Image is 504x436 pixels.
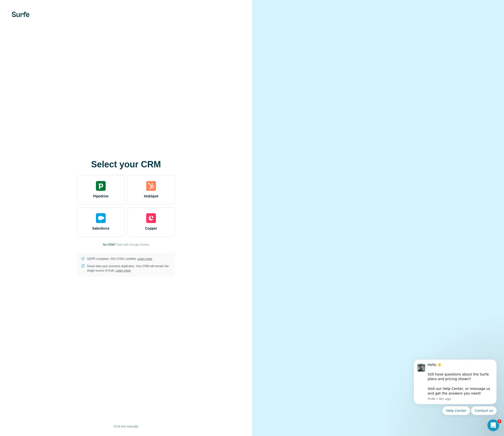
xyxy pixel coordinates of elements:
[406,355,504,418] iframe: Intercom notifications message
[137,257,152,261] a: Learn more
[87,257,152,261] p: GDPR compliant. ISO-27001 certified.
[96,213,106,223] img: salesforce's logo
[116,269,131,272] a: Learn more
[12,12,30,17] img: Surfe's logo
[110,423,142,430] button: I’ll do this manually
[87,264,171,273] p: Smart data sync prevents duplicates. Your CRM will remain the single source of truth.
[114,424,138,429] span: I’ll do this manually
[487,419,499,431] iframe: Intercom live chat
[117,243,149,247] button: Start with Google Sheets
[145,226,157,231] span: Copper
[103,243,116,247] p: No CRM?
[93,194,109,199] span: Pipedrive
[92,226,110,231] span: Salesforce
[96,181,106,191] img: pipedrive's logo
[146,181,156,191] img: hubspot's logo
[77,160,175,169] h1: Select your CRM
[146,213,156,223] img: copper's logo
[144,194,158,199] span: HubSpot
[497,419,501,423] span: 2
